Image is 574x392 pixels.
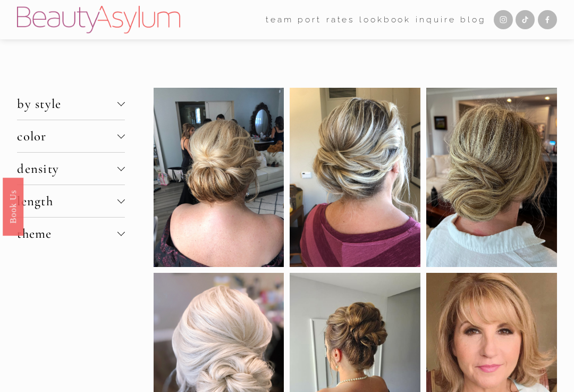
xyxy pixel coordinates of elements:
[17,96,117,112] span: by style
[359,11,411,28] a: Lookbook
[17,193,117,209] span: length
[3,177,23,235] a: Book Us
[17,120,125,152] button: color
[460,11,486,28] a: Blog
[298,11,322,28] a: port
[17,128,117,144] span: color
[494,10,513,29] a: Instagram
[266,11,293,28] a: folder dropdown
[17,218,125,249] button: theme
[516,10,535,29] a: TikTok
[17,161,117,177] span: density
[17,185,125,217] button: length
[326,11,355,28] a: Rates
[17,153,125,185] button: density
[538,10,557,29] a: Facebook
[17,226,117,241] span: theme
[416,11,455,28] a: Inquire
[17,88,125,120] button: by style
[266,12,293,27] span: team
[17,6,180,34] img: Beauty Asylum | Bridal Hair &amp; Makeup Charlotte &amp; Atlanta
